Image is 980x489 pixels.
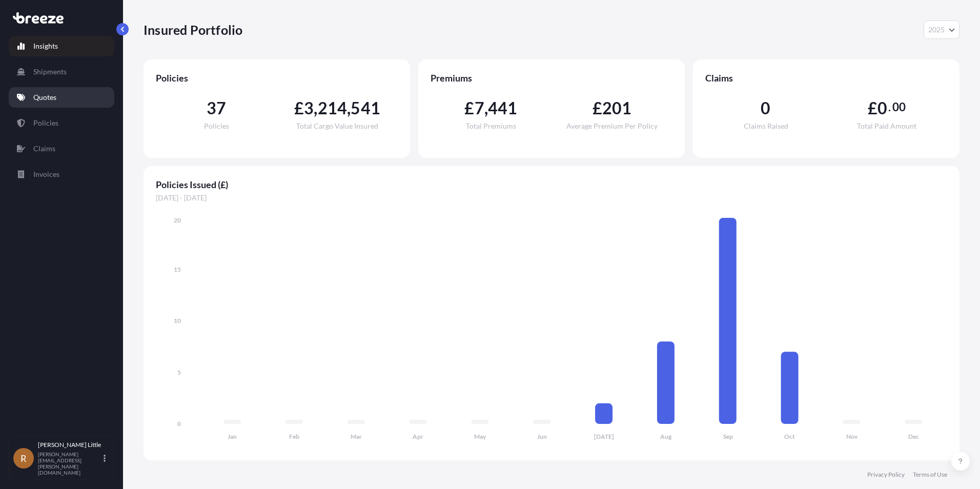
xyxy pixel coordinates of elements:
[464,100,474,116] span: £
[431,72,672,84] span: Premiums
[602,100,632,116] span: 201
[744,123,788,130] span: Claims Raised
[908,433,919,440] tspan: Dec
[868,100,877,116] span: £
[9,87,114,108] a: Quotes
[156,193,947,203] span: [DATE] - [DATE]
[475,100,484,116] span: 7
[705,72,947,84] span: Claims
[723,433,733,440] tspan: Sep
[474,433,486,440] tspan: May
[304,100,314,116] span: 3
[784,433,795,440] tspan: Oct
[21,453,27,463] span: R
[177,420,181,427] tspan: 0
[294,100,304,116] span: £
[177,369,181,376] tspan: 5
[318,100,348,116] span: 214
[289,433,299,440] tspan: Feb
[33,92,56,103] p: Quotes
[38,441,101,449] p: [PERSON_NAME] Little
[9,113,114,133] a: Policies
[156,72,398,84] span: Policies
[156,178,947,191] span: Policies Issued (£)
[877,100,887,116] span: 0
[314,100,317,116] span: ,
[296,123,378,130] span: Total Cargo Value Insured
[174,266,181,273] tspan: 15
[594,433,614,440] tspan: [DATE]
[413,433,423,440] tspan: Apr
[888,103,891,111] span: .
[9,62,114,82] a: Shipments
[867,471,905,479] a: Privacy Policy
[913,471,947,479] a: Terms of Use
[484,100,488,116] span: ,
[144,22,242,38] p: Insured Portfolio
[351,433,362,440] tspan: Mar
[928,25,945,35] span: 2025
[466,123,516,130] span: Total Premiums
[660,433,672,440] tspan: Aug
[33,41,58,51] p: Insights
[924,21,959,39] button: Year Selector
[33,169,59,179] p: Invoices
[204,123,229,130] span: Policies
[9,164,114,185] a: Invoices
[38,451,101,476] p: [PERSON_NAME][EMAIL_ADDRESS][PERSON_NAME][DOMAIN_NAME]
[9,36,114,56] a: Insights
[174,216,181,224] tspan: 20
[892,103,906,111] span: 00
[857,123,916,130] span: Total Paid Amount
[593,100,602,116] span: £
[228,433,237,440] tspan: Jan
[9,138,114,159] a: Claims
[33,144,55,154] p: Claims
[33,67,67,77] p: Shipments
[566,123,658,130] span: Average Premium Per Policy
[488,100,518,116] span: 441
[207,100,226,116] span: 37
[347,100,351,116] span: ,
[846,433,858,440] tspan: Nov
[174,317,181,324] tspan: 10
[33,118,58,128] p: Policies
[351,100,380,116] span: 541
[537,433,547,440] tspan: Jun
[761,100,770,116] span: 0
